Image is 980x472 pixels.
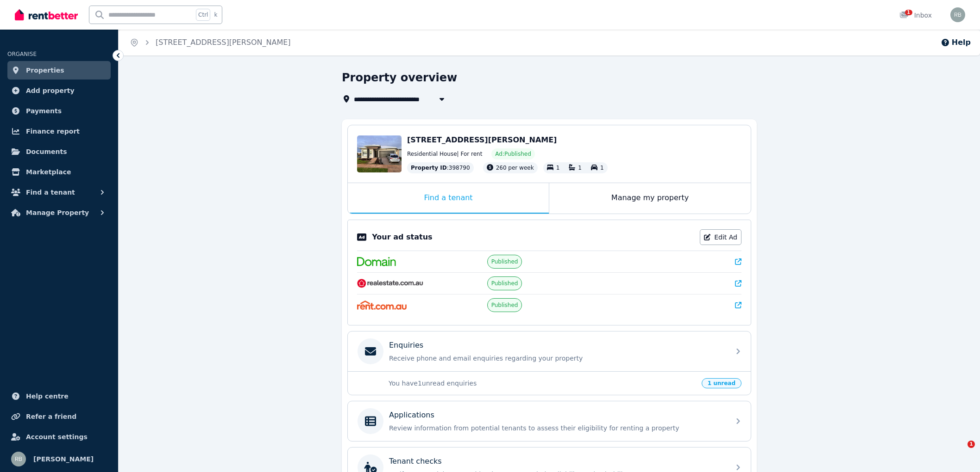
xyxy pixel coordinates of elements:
p: You have 1 unread enquiries [389,379,696,388]
span: Published [491,301,518,309]
span: 1 [600,165,604,171]
img: Ravi Beniwal [950,7,965,22]
img: Rent.com.au [357,300,407,310]
a: Properties [7,61,111,80]
span: Payments [26,105,62,116]
a: Marketplace [7,163,111,181]
div: Manage my property [549,183,751,214]
a: [STREET_ADDRESS][PERSON_NAME] [156,38,291,47]
a: EnquiriesReceive phone and email enquiries regarding your property [348,331,751,371]
div: Find a tenant [348,183,549,214]
span: k [214,11,217,18]
span: Refer a friend [26,411,76,422]
p: Review information from potential tenants to assess their eligibility for renting a property [389,423,724,433]
span: ORGANISE [7,51,37,57]
span: Marketplace [26,166,71,178]
a: Add property [7,81,111,100]
span: Ctrl [196,9,210,21]
button: Manage Property [7,203,111,222]
span: Published [491,258,518,265]
p: Receive phone and email enquiries regarding your property [389,354,724,363]
span: 1 [578,165,582,171]
span: Find a tenant [26,187,75,198]
a: ApplicationsReview information from potential tenants to assess their eligibility for renting a p... [348,401,751,441]
div: : 398790 [407,162,474,173]
p: Your ad status [372,232,432,243]
span: 1 [967,441,975,448]
h1: Property overview [342,70,457,85]
span: Documents [26,146,67,157]
span: Published [491,280,518,287]
img: Domain.com.au [357,257,396,266]
p: Tenant checks [389,456,442,467]
span: Help centre [26,391,69,402]
span: 1 unread [702,378,741,388]
a: Help centre [7,387,111,405]
div: Inbox [899,11,932,20]
a: Refer a friend [7,407,111,426]
span: [PERSON_NAME] [33,454,94,465]
span: 1 [905,10,912,15]
span: 1 [556,165,560,171]
span: Ad: Published [495,150,531,158]
img: Ravi Beniwal [11,452,26,466]
span: Properties [26,65,64,76]
button: Find a tenant [7,183,111,202]
a: Edit Ad [700,229,741,245]
a: Finance report [7,122,111,141]
iframe: Intercom live chat [949,441,971,463]
span: Add property [26,85,75,96]
span: Finance report [26,126,80,137]
button: Help [941,37,971,48]
p: Applications [389,410,434,421]
nav: Breadcrumb [119,30,302,55]
span: Residential House | For rent [407,150,482,158]
span: Account settings [26,431,88,442]
a: Payments [7,102,111,120]
a: Documents [7,142,111,161]
span: [STREET_ADDRESS][PERSON_NAME] [407,135,557,144]
img: RentBetter [15,8,78,22]
a: Account settings [7,428,111,446]
span: Property ID [411,164,447,172]
img: RealEstate.com.au [357,279,423,288]
span: Manage Property [26,207,89,218]
span: 260 per week [496,165,534,171]
p: Enquiries [389,340,423,351]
